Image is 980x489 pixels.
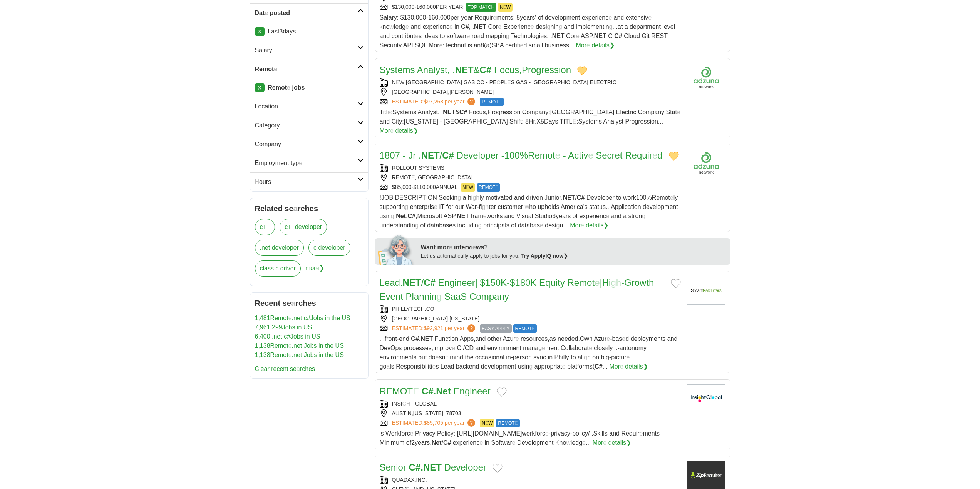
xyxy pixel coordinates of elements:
[392,420,422,426] readpronunciation-word: ESTIMATED
[506,5,511,10] readpronunciation-span: W
[671,279,681,288] button: Add to favorite jobs
[288,352,292,358] readpronunciation-span: e
[608,14,612,21] readpronunciation-span: e
[602,277,611,288] readpronunciation-span: Hi
[260,224,263,230] readpronunciation-word: c
[255,66,274,72] readpronunciation-span: Remot
[287,333,290,340] readpronunciation-span: #
[380,65,571,75] a: Systems Analyst, .NET&C# Focus,Progression
[255,315,270,321] readpronunciation-span: 1,481
[383,23,390,30] readpronunciation-span: no
[413,127,418,134] readpronunciation-span: ❯
[687,149,725,177] img: Company logo
[308,240,350,256] a: c developer
[403,277,421,288] readpronunciation-word: NET
[304,352,317,358] readpronunciation-word: Jobs
[586,42,590,48] readpronunciation-span: e
[519,65,522,75] readpronunciation-span: ,
[503,5,506,10] readpronunciation-span: E
[290,365,297,372] readpronunciation-span: se
[318,244,345,251] readpronunciation-word: developer
[593,439,603,446] readpronunciation-span: Mor
[497,387,507,397] button: Add to favorite jobs
[528,150,555,160] readpronunciation-span: Remot
[380,23,383,30] readpronunciation-span: k
[475,14,493,21] readpronunciation-span: Requir
[280,265,296,272] readpronunciation-word: driver
[380,126,418,135] a: More details❯
[424,325,443,331] span: $92,921
[325,315,330,321] readpronunciation-word: in
[255,122,280,129] readpronunciation-word: Category
[474,23,486,30] readpronunciation-word: NET
[255,83,265,92] a: X
[313,244,317,251] readpronunciation-word: c
[687,384,725,413] img: Insight Global logo
[392,98,477,106] a: ESTIMATED:$97,268 per year ?
[577,66,587,75] button: Add to favorite jobs
[270,352,288,358] readpronunciation-span: Remot
[687,63,725,92] img: Company logo
[454,386,491,396] readpronunciation-word: Engineer
[255,352,270,358] readpronunciation-span: 1,138
[442,150,449,160] readpronunciation-word: C
[428,14,451,21] readpronunciation-span: 160,000
[380,386,491,396] a: REMOTE C#.Net Engineer
[643,363,648,370] readpronunciation-span: ❯
[250,135,368,154] a: Company
[417,65,447,75] readpronunciation-word: Analyst
[255,342,344,349] a: 1,138Remote.net Jobs in the US
[318,352,323,358] readpronunciation-word: in
[378,234,415,265] img: apply-iq-scientist.png
[513,14,520,21] readpronunciation-span: : 5
[496,14,513,21] readpronunciation-span: ments
[603,439,606,446] readpronunciation-span: e
[480,65,486,75] readpronunciation-word: C
[332,315,340,321] readpronunciation-word: the
[669,152,679,161] button: Add to favorite jobs
[409,462,415,472] readpronunciation-word: C
[610,42,615,48] readpronunciation-span: ❯
[270,342,288,349] readpronunciation-span: Remot
[608,439,626,446] readpronunciation-word: details
[410,23,421,30] readpronunciation-word: and
[444,291,467,302] readpronunciation-word: SaaS
[422,325,424,331] readpronunciation-span: :
[255,240,304,256] a: .net developer
[406,291,437,302] readpronunciation-span: Plannin
[451,14,459,21] readpronunciation-word: per
[395,127,413,134] readpronunciation-word: details
[380,277,400,288] readpronunciation-word: Lead
[593,438,631,447] a: More details❯
[255,365,270,372] readpronunciation-word: Clear
[255,27,265,36] a: X
[274,66,277,72] readpronunciation-span: e
[600,277,602,288] readpronunciation-span: |
[618,23,623,30] readpronunciation-word: at
[500,5,503,10] readpronunciation-span: N
[285,224,288,230] readpronunciation-word: c
[255,324,282,330] readpronunciation-span: 7,961,299
[510,277,530,288] readpronunciation-span: $180
[445,325,452,331] readpronunciation-word: per
[555,150,560,160] readpronunciation-span: e
[250,116,368,135] a: Category
[424,420,443,426] span: $85,705
[293,342,302,349] readpronunciation-word: net
[415,462,423,472] readpronunciation-span: #.
[422,98,424,105] readpronunciation-span: :
[380,14,675,48] span: , .
[553,253,563,259] readpronunciation-word: now
[626,439,631,446] readpronunciation-span: ❯
[581,222,584,229] readpronunciation-span: e
[478,5,485,10] readpronunciation-span: MA
[325,352,333,358] readpronunciation-word: the
[596,150,622,160] readpronunciation-word: Secret
[461,14,473,21] readpronunciation-word: year
[461,23,466,30] readpronunciation-word: C
[426,14,428,21] readpronunciation-word: -
[547,23,551,30] readpronunciation-span: g
[392,419,477,427] a: ESTIMATED:$85,705 per year ?
[415,401,437,407] readpronunciation-word: GLOBAL
[255,260,301,277] a: class c driver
